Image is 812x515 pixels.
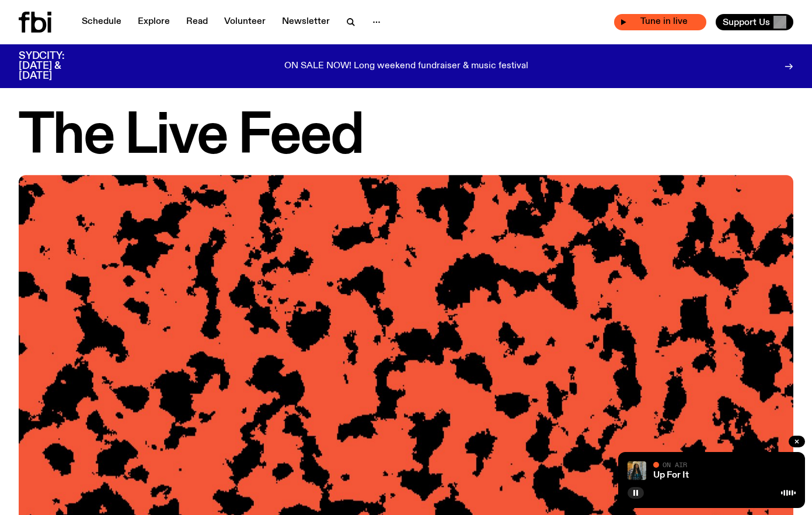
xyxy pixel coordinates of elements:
p: ON SALE NOW! Long weekend fundraiser & music festival [284,61,528,72]
span: Support Us [723,17,770,27]
a: Read [179,14,215,30]
a: Volunteer [217,14,273,30]
a: Up For It [653,471,689,480]
a: Explore [131,14,177,30]
a: Schedule [75,14,128,30]
span: On Air [663,461,687,468]
button: Support Us [716,14,793,30]
a: Newsletter [275,14,337,30]
img: Ify - a Brown Skin girl with black braided twists, looking up to the side with her tongue stickin... [628,461,646,480]
button: On AirUp For ItTune in live [614,14,706,30]
h3: SYDCITY: [DATE] & [DATE] [19,51,93,81]
h1: The Live Feed [19,111,793,163]
span: Tune in live [627,17,701,26]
